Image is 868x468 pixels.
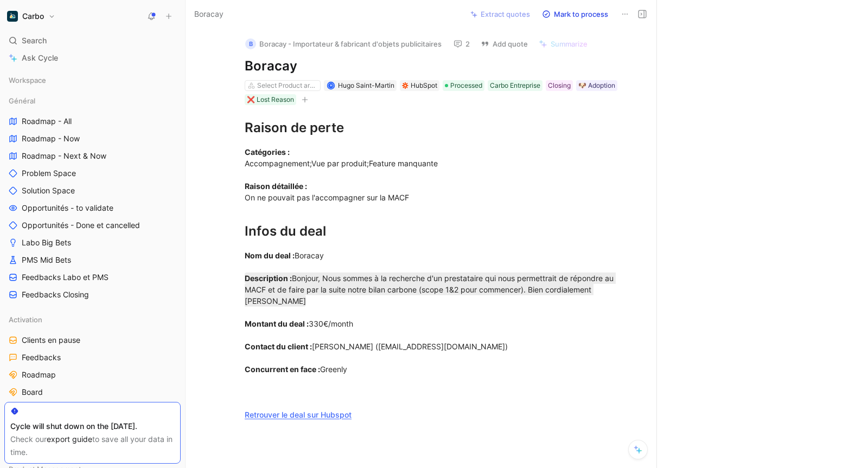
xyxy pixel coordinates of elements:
div: GénéralRoadmap - AllRoadmap - NowRoadmap - Next & NowProblem SpaceSolution SpaceOpportunités - to... [4,93,181,303]
span: Hugo Saint-Martin [338,81,394,89]
a: Feedbacks Closing [4,287,181,303]
mark: Bonjour, Nous sommes à la recherche d'un prestataire qui nous permettrait de répondre au MACF et ... [245,272,616,307]
span: Feedbacks Labo et PMS [22,272,108,283]
span: Feedbacks [22,352,61,363]
button: Add quote [476,36,533,51]
a: Clients en pause [4,332,181,348]
a: Feedbacks [4,349,181,366]
div: Workspace [4,72,181,88]
a: Roadmap [4,367,181,383]
strong: Raison détaillée : [245,181,307,191]
div: H [328,83,334,89]
div: Processed [443,80,484,91]
div: HubSpot [411,80,437,91]
div: Infos du deal [245,222,620,241]
span: Feedbacks Closing [22,289,89,300]
div: B [245,38,256,49]
span: PMS Mid Bets [22,255,71,265]
a: Roadmap - Next & Now [4,148,181,164]
div: Select Product areas [257,80,318,91]
a: Problem Space [4,165,181,181]
div: Carbo Entreprise [490,80,540,91]
span: Labo Big Bets [22,237,71,248]
a: export guide [47,434,92,444]
div: Accompagnement;Vue par produit;Feature manquante On ne pouvait pas l'accompagner sur la MACF [245,146,620,203]
strong: Concurrent en face : [245,365,320,374]
button: Mark to process [537,6,613,22]
strong: Description : [245,274,292,283]
div: 🐶 Adoption [578,80,615,91]
div: ❌ Lost Reason [247,94,294,105]
span: Roadmap - Now [22,133,80,144]
span: Roadmap - All [22,116,72,127]
span: Processed [450,80,482,91]
a: Opportunités - Done et cancelled [4,217,181,233]
a: PMS Mid Bets [4,252,181,268]
span: Workspace [9,75,46,86]
button: BBoracay - Importateur & fabricant d'objets publicitaires [240,36,446,52]
h1: Boracay [245,57,620,75]
strong: Nom du deal : [245,251,295,260]
button: CarboCarbo [4,9,58,24]
span: Solution Space [22,185,75,196]
img: Carbo [7,11,18,22]
div: ActivationClients en pauseFeedbacksRoadmapBoardBugs (par statut)Bugs (par criticité)Solutions dép... [4,311,181,452]
span: Général [9,95,35,106]
span: Search [22,34,47,47]
button: 2 [449,36,475,51]
div: Boracay 330€/month [PERSON_NAME] ([EMAIL_ADDRESS][DOMAIN_NAME]) Greenly [245,250,620,420]
span: Roadmap [22,369,56,380]
span: Activation [9,314,42,325]
span: Clients en pause [22,335,80,346]
span: Summarize [551,39,588,49]
h1: Carbo [22,11,44,21]
a: Feedbacks Labo et PMS [4,269,181,285]
a: Retrouver le deal sur Hubspot [245,410,352,419]
div: Activation [4,311,181,328]
a: Opportunités - to validate [4,200,181,216]
div: Check our to save all your data in time. [10,433,175,459]
span: Ask Cycle [22,51,58,64]
a: Solution Space [4,183,181,199]
span: Board [22,387,43,398]
span: Problem Space [22,168,76,179]
div: Général [4,93,181,109]
a: Roadmap - All [4,113,181,129]
a: Roadmap - Now [4,131,181,147]
span: Boracay [194,8,224,21]
strong: Contact du client : [245,342,312,351]
button: Extract quotes [465,6,535,22]
button: Summarize [534,36,592,51]
a: Board [4,384,181,400]
div: Search [4,32,181,49]
a: Labo Big Bets [4,235,181,251]
div: Closing [548,80,571,91]
div: Raison de perte [245,118,620,138]
strong: Montant du deal : [245,319,309,328]
span: Opportunités - Done et cancelled [22,220,140,231]
div: Cycle will shut down on the [DATE]. [10,420,175,433]
strong: Catégories : [245,147,290,157]
a: Ask Cycle [4,50,181,66]
span: Roadmap - Next & Now [22,151,106,161]
span: Opportunités - to validate [22,203,113,213]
